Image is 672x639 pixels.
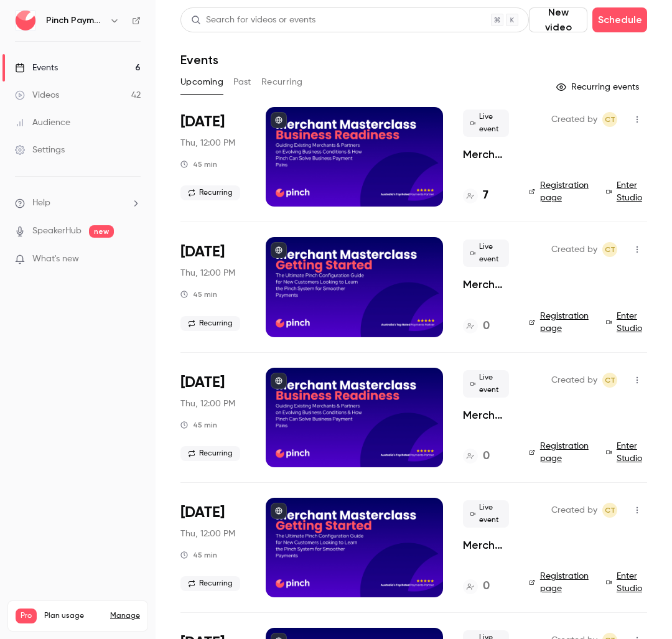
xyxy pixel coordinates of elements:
a: Registration page [529,310,591,335]
span: Created by [551,242,597,257]
h4: 0 [483,448,490,465]
span: [DATE] [180,112,225,132]
a: Manage [110,611,140,621]
div: Settings [15,144,65,156]
a: 0 [463,448,490,465]
span: Live event [463,240,509,267]
span: Recurring [180,446,240,461]
span: CT [605,373,615,388]
span: Recurring [180,185,240,200]
span: Cameron Taylor [602,112,617,127]
span: Live event [463,110,509,137]
span: Thu, 12:00 PM [180,137,235,149]
span: [DATE] [180,503,225,523]
span: Cameron Taylor [602,503,617,518]
a: Merchant Masterclass - Business Readiness Edition [463,408,509,422]
a: Merchant Masterclass - Getting Started with Pinch [463,277,509,292]
a: Registration page [529,570,591,595]
span: CT [605,503,615,518]
div: Videos [15,89,59,101]
button: Upcoming [180,72,223,92]
span: Recurring [180,576,240,591]
a: Merchant Masterclass - Business Readiness Edition [463,147,509,162]
span: Live event [463,500,509,528]
h1: Events [180,52,218,67]
button: Schedule [592,7,647,32]
div: 45 min [180,550,217,560]
a: Merchant Masterclass - Getting Started with Pinch [463,538,509,553]
div: Events [15,62,58,74]
span: Cameron Taylor [602,373,617,388]
button: New video [529,7,587,32]
span: Created by [551,373,597,388]
div: Oct 2 Thu, 12:00 PM (Australia/Brisbane) [180,368,246,467]
a: Enter Studio [606,570,647,595]
a: 7 [463,187,488,204]
span: [DATE] [180,373,225,393]
a: SpeakerHub [32,225,82,238]
button: Recurring events [551,77,647,97]
button: Past [233,72,251,92]
span: CT [605,112,615,127]
a: Enter Studio [606,310,647,335]
div: Sep 4 Thu, 12:00 PM (Australia/Brisbane) [180,107,246,207]
span: CT [605,242,615,257]
span: Plan usage [44,611,103,621]
a: Registration page [529,440,591,465]
img: Pinch Payments [16,11,35,30]
h6: Pinch Payments [46,14,105,27]
span: Thu, 12:00 PM [180,398,235,410]
button: Recurring [261,72,303,92]
span: Help [32,197,50,210]
h4: 0 [483,578,490,595]
span: Created by [551,503,597,518]
a: 0 [463,318,490,335]
div: Search for videos or events [191,14,315,27]
a: Enter Studio [606,440,647,465]
iframe: Noticeable Trigger [126,254,141,265]
div: 45 min [180,420,217,430]
div: Sep 18 Thu, 12:00 PM (Australia/Brisbane) [180,237,246,337]
div: Audience [15,116,70,129]
div: Oct 16 Thu, 12:00 PM (Australia/Brisbane) [180,498,246,597]
span: new [89,225,114,238]
a: Enter Studio [606,179,647,204]
div: 45 min [180,159,217,169]
div: 45 min [180,289,217,299]
span: Recurring [180,316,240,331]
span: What's new [32,253,79,266]
a: 0 [463,578,490,595]
span: Cameron Taylor [602,242,617,257]
span: Thu, 12:00 PM [180,267,235,279]
span: Live event [463,370,509,398]
li: help-dropdown-opener [15,197,141,210]
h4: 0 [483,318,490,335]
h4: 7 [483,187,488,204]
a: Registration page [529,179,591,204]
span: [DATE] [180,242,225,262]
span: Pro [16,609,37,623]
span: Created by [551,112,597,127]
span: Thu, 12:00 PM [180,528,235,540]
